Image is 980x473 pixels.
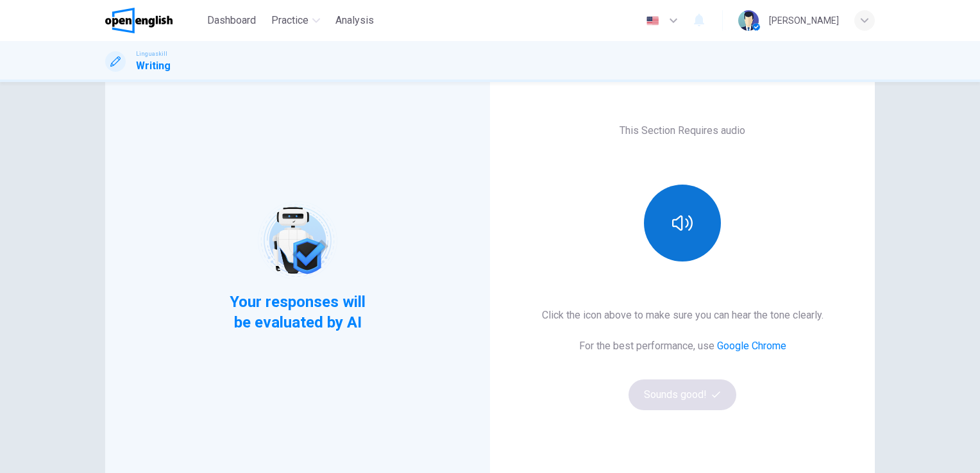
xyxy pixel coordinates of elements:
a: Google Chrome [717,340,786,352]
span: Dashboard [207,13,256,28]
img: OpenEnglish logo [105,8,173,33]
img: Profile picture [738,10,759,31]
a: OpenEnglish logo [105,8,202,33]
img: en [645,16,661,26]
h6: This Section Requires audio [620,123,745,138]
span: Your responses will be evaluated by AI [220,292,376,333]
span: Practice [271,13,308,28]
h6: Click the icon above to make sure you can hear the tone clearly. [542,308,824,323]
h6: For the best performance, use [579,338,786,354]
button: Analysis [330,9,379,32]
span: Analysis [335,13,374,28]
h1: Writing [136,58,171,74]
span: Linguaskill [136,49,167,58]
img: robot icon [257,200,338,281]
button: Dashboard [202,9,261,32]
button: Practice [266,9,325,32]
div: [PERSON_NAME] [769,13,839,28]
